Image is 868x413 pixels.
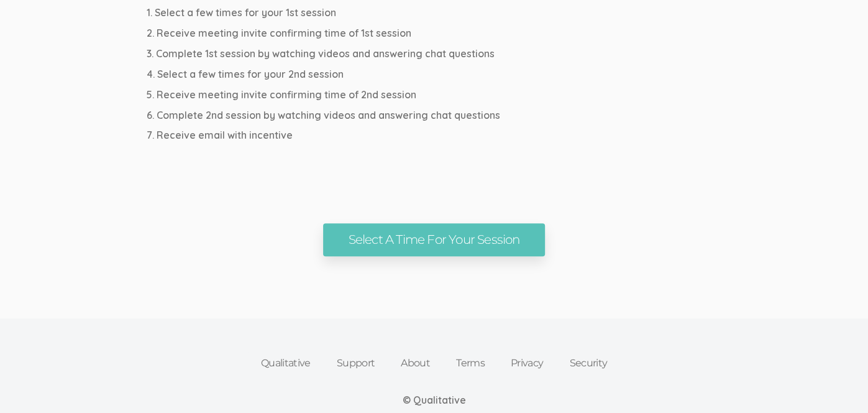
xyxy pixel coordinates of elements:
a: Support [324,350,388,377]
li: Select a few times for your 1st session [147,6,723,20]
li: Select a few times for your 2nd session [147,67,723,81]
a: About [388,350,443,377]
li: Complete 1st session by watching videos and answering chat questions [147,47,723,61]
a: Privacy [498,350,557,377]
a: Select A Time For Your Session [323,223,544,256]
div: © Qualitative [403,393,466,407]
a: Qualitative [248,350,324,377]
a: Security [556,350,620,377]
li: Receive meeting invite confirming time of 1st session [147,26,723,40]
li: Receive email with incentive [147,128,723,142]
a: Terms [443,350,498,377]
iframe: Chat Widget [806,353,868,413]
li: Receive meeting invite confirming time of 2nd session [147,88,723,102]
li: Complete 2nd session by watching videos and answering chat questions [147,108,723,123]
